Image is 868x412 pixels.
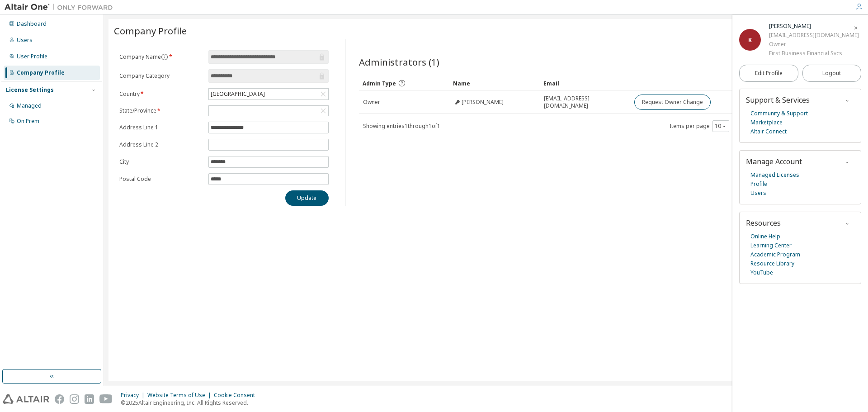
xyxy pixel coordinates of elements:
[119,124,203,131] label: Address Line 1
[822,69,841,78] span: Logout
[17,53,47,60] div: User Profile
[121,392,147,399] div: Privacy
[119,158,203,166] label: City
[755,70,783,77] span: Edit Profile
[119,107,203,114] label: State/Province
[802,65,862,82] button: Logout
[746,156,802,166] span: Manage Account
[121,399,260,407] p: © 2025 Altair Engineering, Inc. All Rights Reserved.
[55,394,64,404] img: facebook.svg
[70,394,79,404] img: instagram.svg
[750,127,787,136] a: Altair Connect
[285,190,329,206] button: Update
[114,24,187,37] span: Company Profile
[17,20,47,28] div: Dashboard
[363,80,396,87] span: Admin Type
[750,232,780,241] a: Online Help
[17,102,42,109] div: Managed
[214,392,260,399] div: Cookie Consent
[544,95,626,109] span: [EMAIL_ADDRESS][DOMAIN_NAME]
[363,99,380,106] span: Owner
[363,122,440,130] span: Showing entries 1 through 1 of 1
[119,53,203,61] label: Company Name
[543,76,627,90] div: Email
[17,37,33,44] div: Users
[769,40,859,49] div: Owner
[161,53,168,61] button: information
[462,99,504,106] span: [PERSON_NAME]
[6,86,54,94] div: License Settings
[750,268,773,277] a: YouTube
[746,218,781,228] span: Resources
[147,392,214,399] div: Website Terms of Use
[769,22,859,31] div: Kayla Becker
[99,394,113,404] img: youtube.svg
[746,95,810,105] span: Support & Services
[119,175,203,183] label: Postal Code
[750,241,792,250] a: Learning Center
[634,95,711,110] button: Request Owner Change
[17,118,39,125] div: On Prem
[750,259,794,268] a: Resource Library
[715,123,727,130] button: 10
[739,65,798,82] a: Edit Profile
[209,89,266,99] div: [GEOGRAPHIC_DATA]
[453,76,536,90] div: Name
[748,36,752,44] span: K
[119,90,203,98] label: Country
[119,72,203,80] label: Company Category
[3,394,49,404] img: altair_logo.svg
[119,141,203,148] label: Address Line 2
[769,49,859,58] div: First Business Financial Svcs
[750,109,808,118] a: Community & Support
[5,3,118,12] img: Altair One
[769,31,859,40] div: [EMAIL_ADDRESS][DOMAIN_NAME]
[750,170,799,180] a: Managed Licenses
[670,120,729,132] span: Items per page
[359,56,439,68] span: Administrators (1)
[17,69,65,76] div: Company Profile
[209,89,328,99] div: [GEOGRAPHIC_DATA]
[85,394,94,404] img: linkedin.svg
[750,189,766,198] a: Users
[750,180,767,189] a: Profile
[750,250,800,259] a: Academic Program
[750,118,783,127] a: Marketplace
